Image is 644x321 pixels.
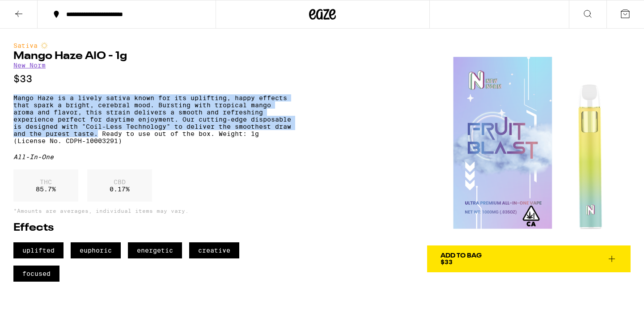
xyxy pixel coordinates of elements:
a: New Norm [13,62,46,69]
span: energetic [128,242,182,258]
p: CBD [110,178,130,186]
span: $33 [441,258,453,266]
p: $33 [13,73,291,84]
span: creative [189,242,239,258]
span: uplifted [13,242,64,258]
span: focused [13,266,59,282]
button: Add To Bag$33 [427,245,631,272]
div: Add To Bag [441,253,482,259]
p: Mango Haze is a lively sativa known for its uplifting, happy effects that spark a bright, cerebra... [13,94,291,144]
img: sativaColor.svg [41,42,48,49]
img: New Norm - Mango Haze AIO - 1g [427,42,631,245]
div: 0.17 % [87,169,152,202]
div: Sativa [13,42,291,49]
div: All-In-One [13,153,291,160]
p: *Amounts are averages, individual items may vary. [13,208,291,214]
h1: Mango Haze AIO - 1g [13,51,291,62]
h2: Effects [13,223,291,233]
span: euphoric [71,242,121,258]
p: THC [36,178,56,186]
div: 85.7 % [13,169,78,202]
